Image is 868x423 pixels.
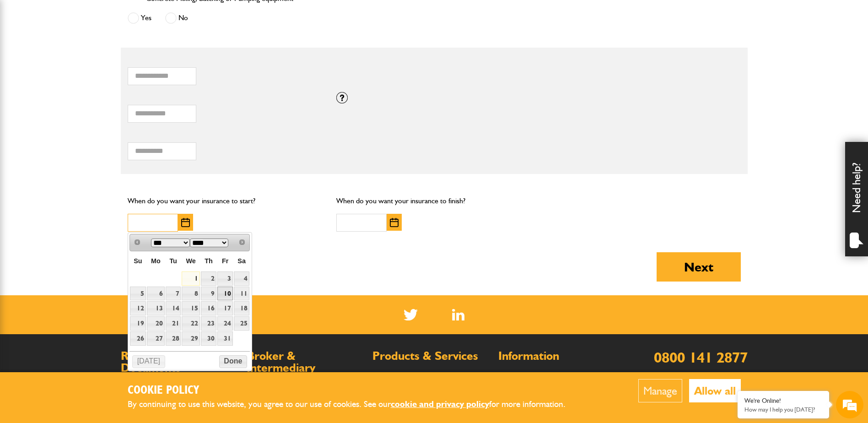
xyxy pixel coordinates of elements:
a: 22 [182,316,199,331]
a: 15 [182,301,199,315]
a: 6 [147,287,165,301]
img: Linked In [452,309,464,320]
a: 12 [130,301,146,315]
a: cookie and privacy policy [391,399,489,409]
a: 2 [201,271,216,286]
div: Minimize live chat window [150,5,172,27]
a: LinkedIn [452,309,464,320]
a: 23 [201,316,216,331]
h2: Products & Services [372,350,489,362]
h2: Information [498,350,615,362]
p: When do you want your insurance to finish? [336,195,532,207]
div: Chat with us now [48,51,154,63]
a: 24 [217,316,233,331]
h2: Broker & Intermediary [247,350,363,374]
span: Saturday [237,257,246,265]
h2: Regulations & Documents [121,350,237,374]
a: 9 [201,287,216,301]
div: We're Online! [744,397,822,405]
p: By continuing to use this website, you agree to our use of cookies. See our for more information. [128,397,581,412]
button: Next [657,252,741,282]
span: Tuesday [169,257,177,265]
em: Start Chat [124,282,166,294]
img: Twitter [404,309,418,320]
textarea: Type your message and hit 'Enter' [12,166,167,274]
div: Need help? [845,142,868,256]
span: Thursday [205,257,213,265]
a: 29 [182,331,199,346]
a: 27 [147,331,165,346]
a: 19 [130,316,146,331]
a: 26 [130,331,146,346]
span: Monday [151,257,161,265]
button: Done [219,355,247,368]
button: Manage [638,379,682,402]
span: Friday [222,257,228,265]
p: When do you want your insurance to start? [128,195,323,207]
p: How may I help you today? [744,406,822,413]
input: Enter your email address [12,112,167,132]
a: 5 [130,287,146,301]
button: Allow all [689,379,741,402]
a: 25 [234,316,249,331]
a: 1 [182,271,199,286]
label: Yes [128,12,151,24]
a: 10 [217,287,233,301]
a: 14 [166,301,181,315]
a: 8 [182,287,199,301]
label: No [165,12,188,24]
a: 21 [166,316,181,331]
a: 0800 141 2877 [654,348,748,366]
a: 30 [201,331,216,346]
h2: Cookie Policy [128,384,581,398]
span: Sunday [134,257,142,265]
img: d_20077148190_company_1631870298795_20077148190 [16,51,38,64]
input: Enter your last name [12,85,167,105]
a: 3 [217,271,233,286]
img: Choose date [181,218,190,227]
a: 4 [234,271,249,286]
a: 7 [166,287,181,301]
a: 31 [217,331,233,346]
a: 20 [147,316,165,331]
span: Wednesday [186,257,196,265]
a: 18 [234,301,249,315]
a: 28 [166,331,181,346]
a: 17 [217,301,233,315]
a: 16 [201,301,216,315]
input: Enter your phone number [12,139,167,159]
a: 13 [147,301,165,315]
img: Choose date [390,218,399,227]
a: 11 [234,287,249,301]
button: [DATE] [132,355,165,368]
